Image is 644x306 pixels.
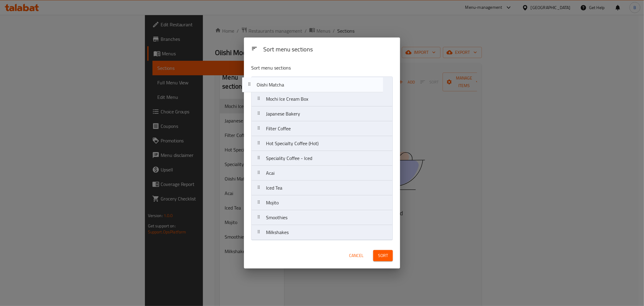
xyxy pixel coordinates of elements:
[261,43,395,57] div: Sort menu sections
[373,250,393,261] button: Sort
[349,252,364,259] span: Cancel
[251,64,364,72] p: Sort menu sections
[378,252,388,259] span: Sort
[347,250,366,261] button: Cancel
